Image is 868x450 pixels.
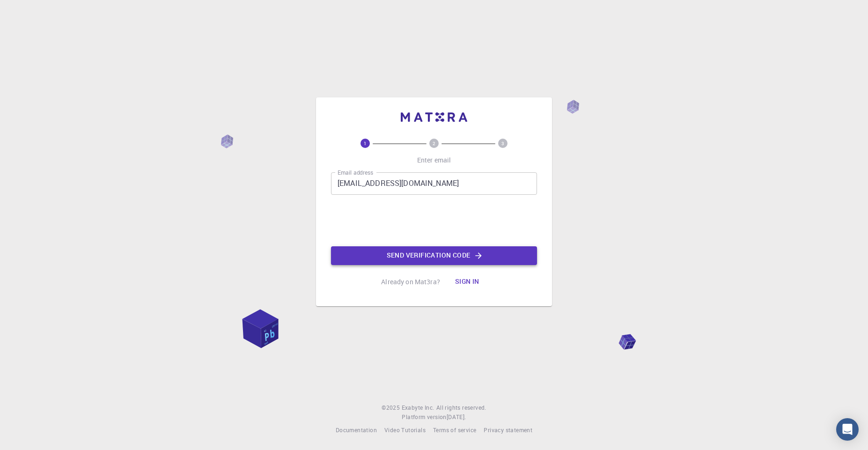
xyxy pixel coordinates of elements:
a: Documentation [336,426,377,435]
text: 2 [433,140,435,147]
label: Email address [338,169,373,177]
span: All rights reserved. [436,403,486,413]
p: Already on Mat3ra? [381,277,440,287]
span: © 2025 [382,403,401,413]
span: Documentation [336,426,377,434]
a: [DATE]. [447,413,466,422]
text: 1 [364,140,367,147]
a: Privacy statement [484,426,532,435]
button: Sign in [448,273,487,291]
span: Platform version [402,413,446,422]
span: [DATE] . [447,413,466,420]
a: Exabyte Inc. [402,403,434,413]
iframe: reCAPTCHA [363,202,505,239]
a: Video Tutorials [384,426,426,435]
button: Send verification code [331,246,537,265]
span: Exabyte Inc. [402,404,434,411]
div: Open Intercom Messenger [836,418,859,441]
text: 3 [501,140,504,147]
p: Enter email [417,155,451,165]
span: Video Tutorials [384,426,426,434]
span: Terms of service [433,426,476,434]
a: Terms of service [433,426,476,435]
span: Privacy statement [484,426,532,434]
